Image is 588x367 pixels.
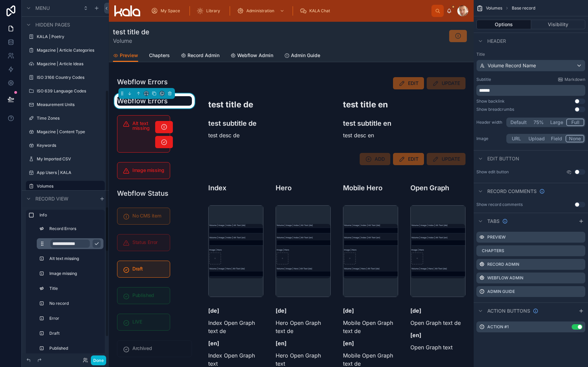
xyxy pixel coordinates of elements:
[507,135,525,142] button: URL
[531,20,586,29] button: Visibility
[507,119,530,126] button: Default
[37,48,103,53] label: Magazine | Article Categories
[487,234,506,240] label: Preview
[22,207,109,353] div: scrollable content
[49,286,101,291] label: Title
[566,135,584,142] button: None
[487,262,519,267] label: Record Admin
[37,75,103,80] label: ISO 3166 Country Codes
[149,52,170,59] span: Chapters
[487,218,500,225] span: Tabs
[49,301,101,306] label: No record
[35,195,68,202] span: Record view
[476,20,531,29] button: Options
[149,49,170,63] a: Chapters
[512,5,535,11] span: Base record
[206,8,220,14] span: Library
[487,308,530,314] span: Action buttons
[487,289,515,294] label: Admin Guide
[37,88,103,94] label: ISO 639 Language Codes
[49,331,101,336] label: Draft
[548,135,566,142] button: Field
[486,5,502,11] span: Volumes
[487,38,506,45] span: Header
[525,135,548,142] button: Upload
[49,226,101,231] label: Record Errors
[35,5,50,12] span: Menu
[114,5,140,16] img: App logo
[487,275,523,281] label: Webflow Admin
[146,3,431,18] div: scrollable content
[120,52,138,59] span: Preview
[37,102,103,107] label: Measurement Units
[476,60,585,71] button: Volume Record Name
[49,271,101,276] label: Image missing
[476,202,523,207] div: Show record comments
[49,256,101,261] label: Alt text missing
[113,49,138,62] a: Preview
[476,136,504,141] label: Image
[113,37,149,45] span: Volume
[558,77,585,82] a: Markdown
[291,52,320,59] span: Admin Guide
[230,49,273,63] a: Webflow Admin
[482,248,504,254] label: Chapters
[488,62,536,69] span: Volume Record Name
[181,49,219,63] a: Record Admin
[187,52,219,59] span: Record Admin
[309,8,330,14] span: KALA Chat
[235,5,288,17] a: Administration
[37,61,103,67] label: Magazine | Article Ideas
[476,85,585,96] div: scrollable content
[566,119,584,126] button: Full
[246,8,274,14] span: Administration
[298,5,335,17] a: KALA Chat
[237,52,273,59] span: Webflow Admin
[476,99,505,104] div: Show backlink
[195,5,225,17] a: Library
[49,346,101,351] label: Published
[487,324,509,330] label: Action #1
[476,52,585,57] label: Title
[91,355,106,365] button: Done
[37,143,103,148] label: Keywords
[476,107,514,112] div: Show breadcrumbs
[565,77,585,82] span: Markdown
[37,116,103,121] label: Time Zones
[476,169,509,175] label: Show edit button
[113,27,149,37] h1: test title de
[117,96,168,106] h1: Webflow Errors
[476,77,491,82] label: Subtitle
[49,316,101,321] label: Error
[35,21,70,28] span: Hidden pages
[37,129,103,135] label: Magazine | Content Type
[476,120,504,125] label: Header width
[284,49,320,63] a: Admin Guide
[37,34,103,39] label: KALA | Poetry
[39,212,102,218] label: Info
[487,155,519,162] span: Edit button
[547,119,566,126] button: Large
[37,183,101,189] label: Volumes
[149,5,185,17] a: My Space
[37,170,103,175] label: App Users | KALA
[161,8,180,14] span: My Space
[37,156,103,162] label: My Imported CSV
[487,188,537,195] span: Record comments
[530,119,547,126] button: 75%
